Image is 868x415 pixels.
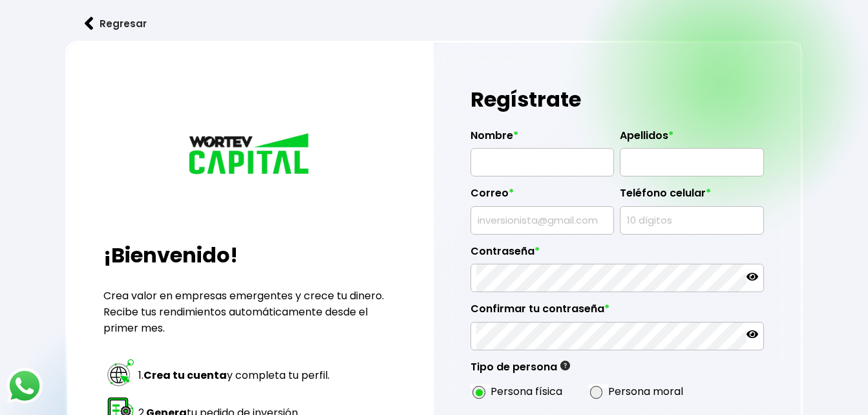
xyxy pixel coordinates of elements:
[560,361,570,370] img: gfR76cHglkPwleuBLjWdxeZVvX9Wp6JBDmjRYY8JYDQn16A2ICN00zLTgIroGa6qie5tIuWH7V3AapTKqzv+oMZsGfMUqL5JM...
[471,245,763,264] label: Contraseña
[471,129,614,149] label: Nombre
[471,303,763,322] label: Confirmar tu contraseña
[143,368,227,383] strong: Crea tu cuenta
[476,207,608,234] input: inversionista@gmail.com
[471,361,570,380] label: Tipo de persona
[471,80,763,119] h1: Regístrate
[608,383,683,399] label: Persona moral
[185,131,315,179] img: logo_wortev_capital
[620,187,763,206] label: Teléfono celular
[65,6,166,41] button: Regresar
[105,357,136,388] img: paso 1
[491,383,562,399] label: Persona física
[103,240,396,271] h2: ¡Bienvenido!
[626,207,757,234] input: 10 dígitos
[138,357,333,393] td: 1. y completa tu perfil.
[471,187,614,206] label: Correo
[620,129,763,149] label: Apellidos
[103,288,396,336] p: Crea valor en empresas emergentes y crece tu dinero. Recibe tus rendimientos automáticamente desd...
[85,17,94,30] img: flecha izquierda
[6,368,43,404] img: logos_whatsapp-icon.242b2217.svg
[65,6,803,41] a: flecha izquierdaRegresar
